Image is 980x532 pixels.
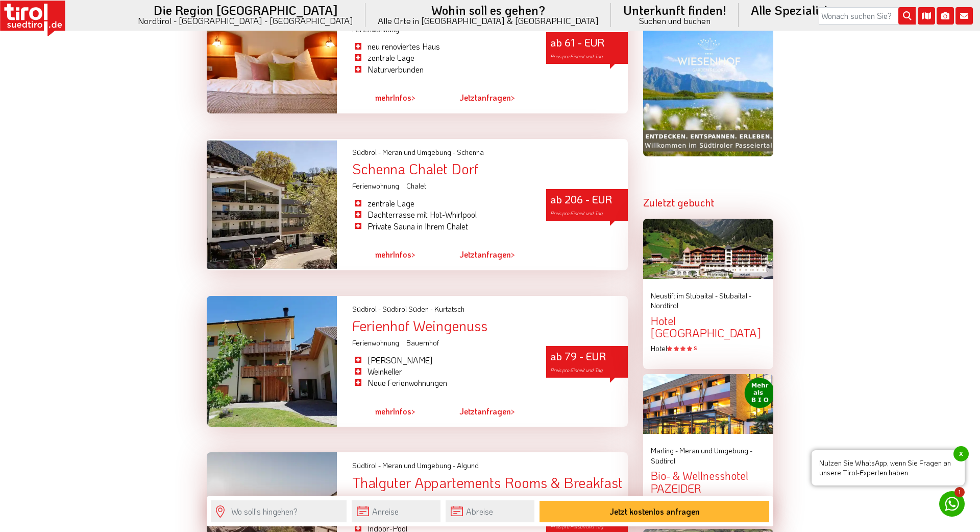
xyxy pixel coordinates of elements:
[375,400,415,423] a: mehrInfos>
[540,501,769,522] button: Jetzt kostenlos anfragen
[352,377,531,388] li: Neue Ferienwohnungen
[651,300,678,310] span: Nordtirol
[352,147,381,157] span: Südtirol -
[819,7,916,25] input: Wonach suchen Sie?
[352,355,531,366] li: [PERSON_NAME]
[382,460,455,470] span: Meran und Umgebung -
[511,92,515,103] span: >
[546,32,628,64] div: ab 61 - EUR
[352,181,402,191] span: Ferienwohnung
[651,291,718,300] span: Neustift im Stubaital -
[411,249,415,260] span: >
[352,338,402,348] span: Ferienwohnung
[694,344,697,352] sup: S
[459,92,477,103] span: Jetzt
[954,487,965,497] span: 1
[352,52,531,63] li: zentrale Lage
[352,198,531,209] li: zentrale Lage
[651,446,678,455] span: Marling -
[446,500,534,522] input: Abreise
[352,161,628,177] div: Schenna Chalet Dorf
[352,460,381,470] span: Südtirol -
[406,181,428,191] span: Chalet
[375,406,393,417] span: mehr
[352,495,391,504] span: Hotel
[352,500,440,522] input: Anreise
[457,147,484,157] span: Schenna
[918,7,935,25] i: Karte öffnen
[623,16,726,25] small: Suchen und buchen
[546,346,628,378] div: ab 79 - EUR
[352,475,628,491] div: Thalguter Appartements Rooms & Breakfast
[378,16,599,25] small: Alle Orte in [GEOGRAPHIC_DATA] & [GEOGRAPHIC_DATA]
[719,291,751,300] span: Stubaital -
[459,400,515,423] a: Jetztanfragen>
[382,304,433,314] span: Südtirol Süden -
[457,460,479,470] span: Algund
[352,41,531,52] li: neu renoviertes Haus
[651,446,766,508] a: Marling - Meran und Umgebung - Südtirol Bio- & Wellnesshotel PAZEIDER Hotel
[546,189,628,221] div: ab 206 - EUR
[434,304,464,314] span: Kurtatsch
[937,7,954,25] i: Fotogalerie
[511,406,515,417] span: >
[406,338,440,348] span: Bauernhof
[550,210,603,217] span: Preis pro Einheit und Tag
[211,500,347,522] input: Wo soll's hingehen?
[643,26,773,156] img: wiesenhof-sommer.jpg
[953,446,969,461] span: x
[352,221,531,232] li: Private Sauna in Ihrem Chalet
[651,315,766,339] div: Hotel [GEOGRAPHIC_DATA]
[651,470,766,494] div: Bio- & Wellnesshotel PAZEIDER
[382,147,455,157] span: Meran und Umgebung -
[375,243,415,266] a: mehrInfos>
[550,53,603,60] span: Preis pro Einheit und Tag
[352,318,628,334] div: Ferienhof Weingenuss
[138,16,353,25] small: Nordtirol - [GEOGRAPHIC_DATA] - [GEOGRAPHIC_DATA]
[511,249,515,260] span: >
[939,491,965,517] a: 1 Nutzen Sie WhatsApp, wenn Sie Fragen an unsere Tirol-Experten habenx
[459,406,477,417] span: Jetzt
[375,92,393,103] span: mehr
[411,406,415,417] span: >
[651,456,675,466] span: Südtirol
[459,249,477,260] span: Jetzt
[651,343,766,354] div: Hotel
[550,367,603,374] span: Preis pro Einheit und Tag
[459,243,515,266] a: Jetztanfragen>
[375,86,415,109] a: mehrInfos>
[352,366,531,377] li: Weinkeller
[396,495,444,504] span: Ferienwohnung
[651,291,766,354] a: Neustift im Stubaital - Stubaital - Nordtirol Hotel [GEOGRAPHIC_DATA] Hotel S
[352,304,381,314] span: Südtirol -
[459,86,515,109] a: Jetztanfragen>
[352,64,531,75] li: Naturverbunden
[955,7,973,25] i: Kontakt
[375,249,393,260] span: mehr
[411,92,415,103] span: >
[352,209,531,220] li: Dachterrasse mit Hot-Whirlpool
[812,450,965,485] span: Nutzen Sie WhatsApp, wenn Sie Fragen an unsere Tirol-Experten haben
[643,196,714,209] strong: Zuletzt gebucht
[679,446,752,455] span: Meran und Umgebung -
